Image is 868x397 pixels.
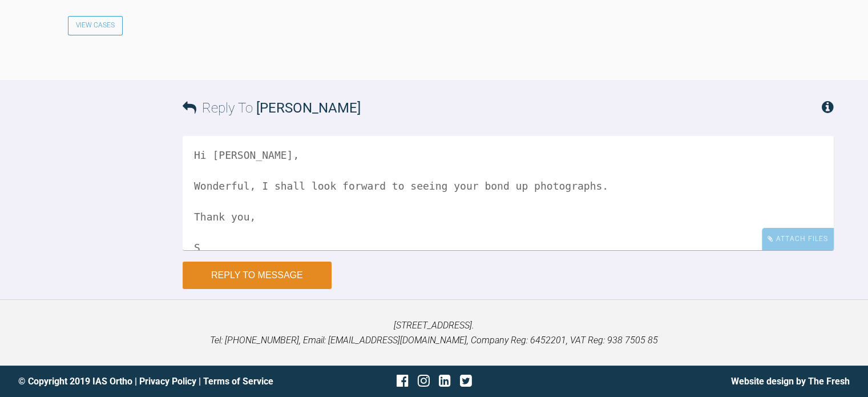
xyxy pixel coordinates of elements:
[68,16,123,35] a: View Cases
[183,136,834,250] textarea: Hi [PERSON_NAME], Wonderful, I shall look forward to seeing your bond up photographs. Thank you, S
[256,100,361,116] span: [PERSON_NAME]
[139,376,196,387] a: Privacy Policy
[203,376,273,387] a: Terms of Service
[183,97,361,119] h3: Reply To
[18,318,850,347] p: [STREET_ADDRESS]. Tel: [PHONE_NUMBER], Email: [EMAIL_ADDRESS][DOMAIN_NAME], Company Reg: 6452201,...
[183,262,332,289] button: Reply to Message
[18,374,296,389] div: © Copyright 2019 IAS Ortho | |
[731,376,850,387] a: Website design by The Fresh
[762,228,834,250] div: Attach Files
